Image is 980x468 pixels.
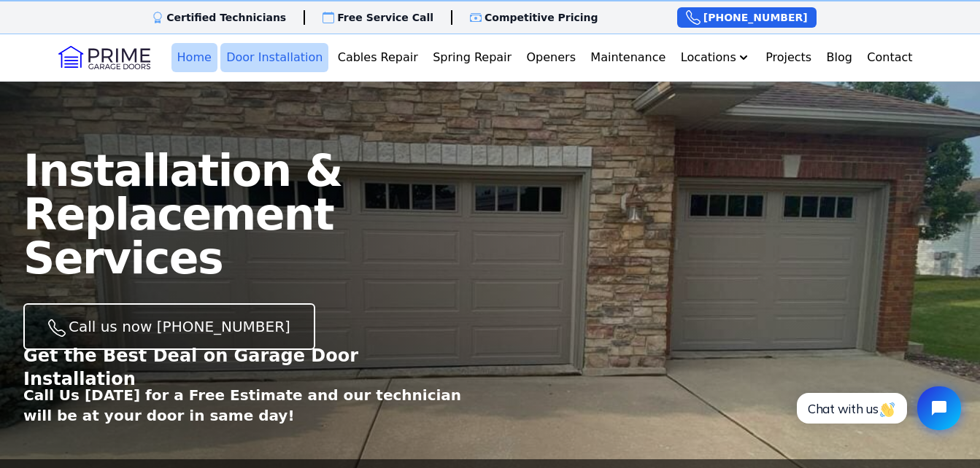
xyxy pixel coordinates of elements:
[23,145,342,284] span: Installation & Replacement Services
[861,43,918,72] a: Contact
[23,344,444,391] p: Get the Best Deal on Garage Door Installation
[332,43,424,72] a: Cables Repair
[675,43,757,72] button: Locations
[166,10,286,25] p: Certified Technicians
[821,43,858,72] a: Blog
[584,43,671,72] a: Maintenance
[427,43,517,72] a: Spring Repair
[520,43,582,72] a: Openers
[23,303,315,350] a: Call us now [PHONE_NUMBER]
[58,46,150,69] img: Logo
[781,374,973,442] iframe: Tidio Chat
[485,10,598,25] p: Competitive Pricing
[171,43,217,72] a: Home
[760,43,817,72] a: Projects
[677,7,817,28] a: [PHONE_NUMBER]
[220,43,328,72] a: Door Installation
[23,385,490,426] p: Call Us [DATE] for a Free Estimate and our technician will be at your door in same day!
[337,10,433,25] p: Free Service Call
